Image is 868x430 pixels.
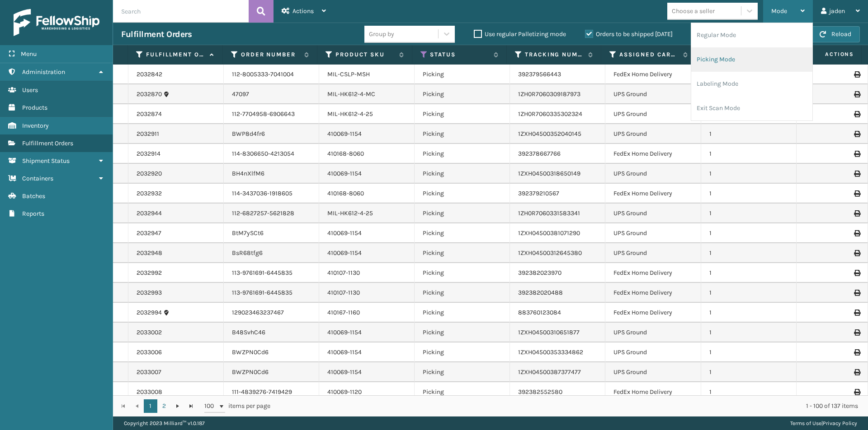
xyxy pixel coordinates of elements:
[701,184,797,203] td: 1
[124,416,205,430] p: Copyright 2023 Milliard™ v 1.0.187
[605,104,701,124] td: UPS Ground
[811,26,860,42] button: Reload
[701,144,797,164] td: 1
[619,51,678,59] label: Assigned Carrier Service
[415,104,510,124] td: Picking
[854,131,859,137] i: Print Label
[327,328,362,336] a: 410069-1154
[771,7,787,15] span: Mode
[224,184,319,203] td: 114-3437036-1918605
[137,169,162,178] a: 2032920
[518,90,580,98] a: 1ZH0R7060309187973
[854,190,859,197] i: Print Label
[327,150,364,157] a: 410168-8060
[204,402,218,411] span: 100
[430,51,489,59] label: Status
[327,90,375,98] a: MIL-HK612-4-MC
[415,362,510,382] td: Picking
[605,124,701,144] td: UPS Ground
[22,175,53,182] span: Containers
[224,203,319,223] td: 112-6827257-5621828
[701,223,797,243] td: 1
[854,329,859,336] i: Print Label
[327,289,360,296] a: 410107-1130
[415,263,510,283] td: Picking
[854,91,859,97] i: Print Label
[224,84,319,104] td: 47097
[137,388,162,397] a: 2033008
[691,96,812,120] li: Exit Scan Mode
[14,9,99,36] img: logo
[854,171,859,177] i: Print Label
[701,263,797,283] td: 1
[22,157,70,165] span: Shipment Status
[854,71,859,78] i: Print Label
[823,420,857,426] a: Privacy Policy
[415,144,510,164] td: Picking
[327,130,362,138] a: 410069-1154
[137,149,160,158] a: 2032914
[327,170,362,177] a: 410069-1154
[854,369,859,375] i: Print Label
[327,190,364,197] a: 410168-8060
[415,184,510,203] td: Picking
[137,288,162,297] a: 2032993
[701,283,797,303] td: 1
[327,209,373,217] a: MIL-HK612-4-25
[518,229,580,237] a: 1ZXH04500381071290
[701,323,797,342] td: 1
[605,283,701,303] td: FedEx Home Delivery
[415,283,510,303] td: Picking
[241,51,300,59] label: Order Number
[701,382,797,402] td: 1
[184,399,198,413] a: Go to the last page
[605,65,701,84] td: FedEx Home Delivery
[518,110,582,118] a: 1ZH0R7060335302324
[605,382,701,402] td: FedEx Home Delivery
[605,323,701,342] td: UPS Ground
[224,223,319,243] td: BtM7ySCt6
[22,68,65,76] span: Administration
[854,270,859,276] i: Print Label
[224,263,319,283] td: 113-9761691-6445835
[415,84,510,104] td: Picking
[137,368,161,377] a: 2033007
[415,124,510,144] td: Picking
[327,309,360,316] a: 410167-1160
[518,388,562,396] a: 392382552580
[605,362,701,382] td: UPS Ground
[224,164,319,184] td: BH4nXlfM6
[701,362,797,382] td: 1
[137,328,162,337] a: 2033002
[605,342,701,362] td: UPS Ground
[605,144,701,164] td: FedEx Home Delivery
[415,303,510,323] td: Picking
[157,399,171,413] a: 2
[518,368,581,376] a: 1ZXH04500387377477
[701,243,797,263] td: 1
[854,111,859,117] i: Print Label
[137,209,162,218] a: 2032944
[137,70,162,79] a: 2032842
[137,249,162,258] a: 2032948
[415,243,510,263] td: Picking
[518,249,582,257] a: 1ZXH04500312645380
[701,164,797,184] td: 1
[854,230,859,236] i: Print Label
[415,203,510,223] td: Picking
[22,139,73,147] span: Fulfillment Orders
[22,210,44,217] span: Reports
[691,23,812,47] li: Regular Mode
[701,124,797,144] td: 1
[327,70,370,78] a: MIL-CSLP-MSH
[22,122,49,129] span: Inventory
[474,30,566,38] label: Use regular Palletizing mode
[518,328,580,336] a: 1ZXH04500310651877
[21,50,37,58] span: Menu
[224,124,319,144] td: BWP8d4fr6
[854,310,859,316] i: Print Label
[327,348,362,356] a: 410069-1154
[672,6,715,16] div: Choose a seller
[605,243,701,263] td: UPS Ground
[790,420,821,426] a: Terms of Use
